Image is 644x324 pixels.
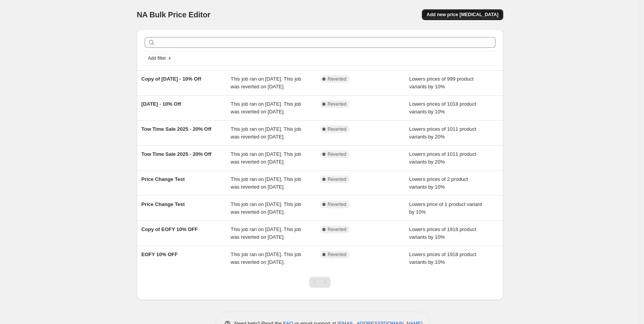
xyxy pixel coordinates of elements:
span: Add filter [148,55,166,61]
button: Add filter [145,54,175,63]
span: Lowers prices of 1011 product variants by 20% [409,126,476,140]
span: Tow Time Sale 2025 - 20% Off [142,151,212,157]
span: Reverted [328,76,347,82]
span: This job ran on [DATE]. This job was reverted on [DATE]. [231,76,301,89]
span: Reverted [328,126,347,132]
span: Lowers prices of 999 product variants by 10% [409,76,474,89]
nav: Pagination [309,277,330,288]
span: Reverted [328,226,347,233]
span: Reverted [328,251,347,258]
span: Reverted [328,151,347,157]
span: Reverted [328,101,347,107]
span: This job ran on [DATE]. This job was reverted on [DATE]. [231,201,301,215]
span: This job ran on [DATE]. This job was reverted on [DATE]. [231,101,301,115]
span: Copy of [DATE] - 10% Off [142,76,201,82]
span: Tow Time Sale 2025 - 20% Off [142,126,212,132]
span: Price Change Test [142,176,185,182]
span: [DATE] - 10% Off [142,101,181,107]
span: Copy of EOFY 10% OFF [142,226,198,232]
span: Price Change Test [142,201,185,207]
span: EOFY 10% OFF [142,251,178,257]
span: Lowers prices of 1918 product variants by 10% [409,226,476,240]
span: Reverted [328,176,347,182]
span: Lowers price of 1 product variant by 10% [409,201,482,215]
span: Add new price [MEDICAL_DATA] [427,12,498,18]
span: Lowers prices of 1018 product variants by 10% [409,101,476,115]
span: This job ran on [DATE]. This job was reverted on [DATE]. [231,251,301,265]
span: Lowers prices of 1918 product variants by 10% [409,251,476,265]
button: Add new price [MEDICAL_DATA] [422,9,503,20]
span: Reverted [328,201,347,208]
span: This job ran on [DATE]. This job was reverted on [DATE]. [231,226,301,240]
span: Lowers prices of 2 product variants by 10% [409,176,468,190]
span: This job ran on [DATE]. This job was reverted on [DATE]. [231,176,301,190]
span: This job ran on [DATE]. This job was reverted on [DATE]. [231,126,301,140]
span: This job ran on [DATE]. This job was reverted on [DATE]. [231,151,301,165]
span: NA Bulk Price Editor [137,10,211,19]
span: Lowers prices of 1011 product variants by 20% [409,151,476,165]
